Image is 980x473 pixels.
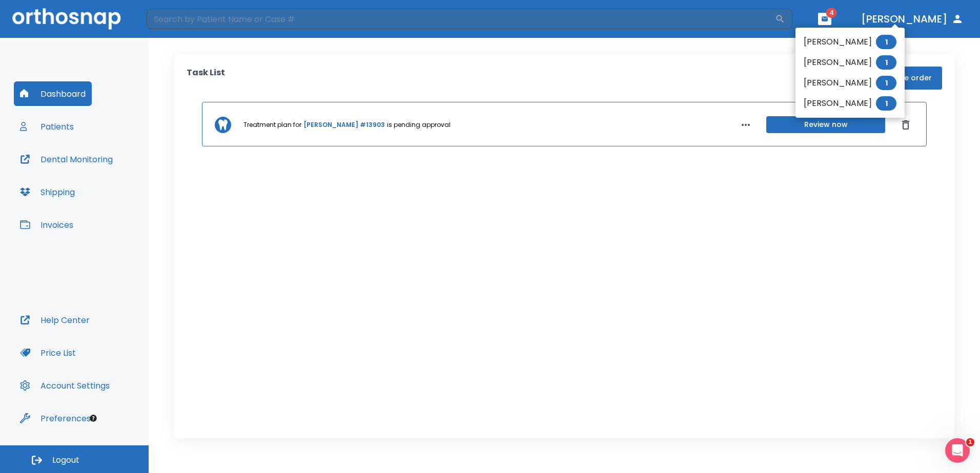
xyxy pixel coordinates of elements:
[795,73,905,93] li: [PERSON_NAME]
[876,35,896,49] span: 1
[876,76,896,90] span: 1
[966,438,974,446] span: 1
[795,93,905,114] li: [PERSON_NAME]
[795,52,905,73] li: [PERSON_NAME]
[876,96,896,111] span: 1
[876,55,896,70] span: 1
[945,438,970,463] iframe: Intercom live chat
[795,32,905,52] li: [PERSON_NAME]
